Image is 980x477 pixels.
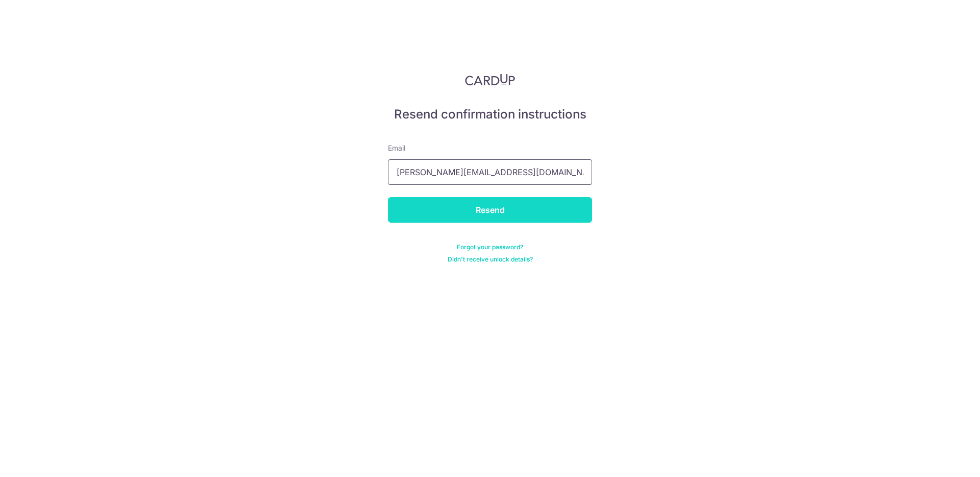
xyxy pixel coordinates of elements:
[388,143,405,153] label: Email
[465,74,515,86] img: CardUp Logo
[388,159,592,185] input: Enter your Email
[388,106,592,123] h5: Resend confirmation instructions
[448,255,533,264] a: Didn't receive unlock details?
[388,197,592,223] input: Resend
[457,243,523,251] a: Forgot your password?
